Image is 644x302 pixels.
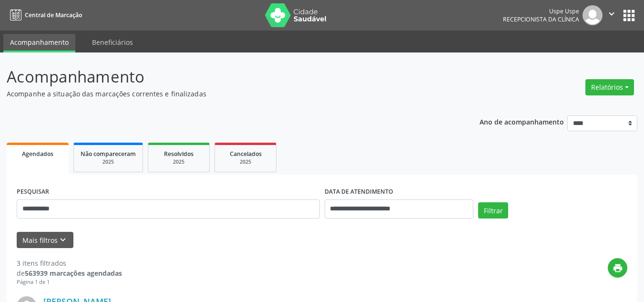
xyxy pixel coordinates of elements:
i: print [613,263,623,273]
div: Página 1 de 1 [17,278,122,286]
i: keyboard_arrow_down [58,235,68,245]
span: Agendados [22,150,53,158]
button: apps [621,7,637,24]
span: Recepcionista da clínica [503,15,579,23]
i:  [606,9,617,19]
button: Relatórios [585,79,634,95]
button: Mais filtroskeyboard_arrow_down [17,232,73,249]
span: Cancelados [230,150,262,158]
a: Acompanhamento [3,34,75,52]
p: Acompanhe a situação das marcações correntes e finalizadas [7,89,448,99]
div: Uspe Uspe [503,7,579,15]
p: Ano de acompanhamento [480,115,564,127]
span: Resolvidos [164,150,194,158]
a: Central de Marcação [7,7,82,23]
div: 2025 [155,158,203,166]
span: Não compareceram [81,150,136,158]
label: DATA DE ATENDIMENTO [325,185,393,199]
p: Acompanhamento [7,65,448,89]
strong: 563939 marcações agendadas [25,269,122,278]
button: Filtrar [478,202,508,219]
img: img [583,5,603,25]
label: PESQUISAR [17,185,49,199]
div: de [17,268,122,278]
button:  [603,5,621,25]
div: 2025 [81,158,136,166]
span: Central de Marcação [25,11,82,19]
a: Beneficiários [85,34,140,51]
button: print [608,258,627,278]
div: 3 itens filtrados [17,258,122,268]
div: 2025 [222,158,269,166]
